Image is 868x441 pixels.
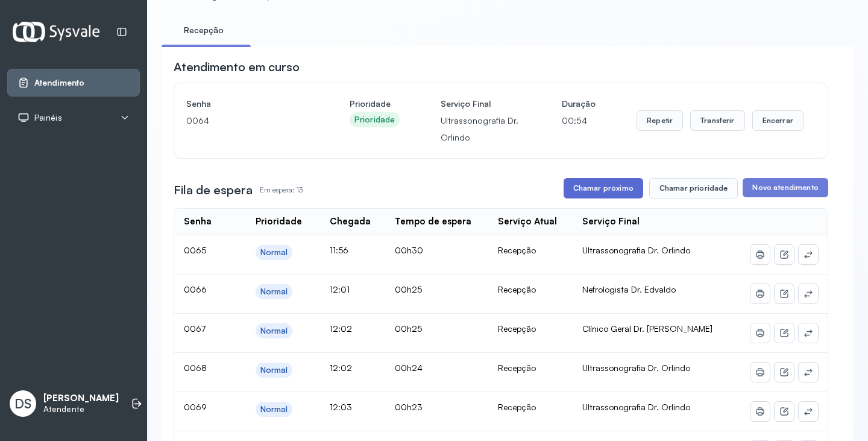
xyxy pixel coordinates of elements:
[43,393,119,404] p: [PERSON_NAME]
[260,365,288,375] div: Normal
[498,363,563,373] div: Recepção
[498,323,563,334] div: Recepção
[564,178,643,198] button: Chamar próximo
[330,284,350,294] span: 12:01
[582,402,690,412] span: Ultrassonografia Dr. Orlindo
[34,78,84,88] span: Atendimento
[498,245,563,256] div: Recepção
[582,363,690,373] span: Ultrassonografia Dr. Orlindo
[260,404,288,414] div: Normal
[330,363,352,373] span: 12:02
[752,110,804,131] button: Encerrar
[354,115,395,125] div: Prioridade
[395,284,422,294] span: 00h25
[743,178,828,197] button: Novo atendimento
[637,110,683,131] button: Repetir
[330,323,352,334] span: 12:02
[186,95,309,112] h4: Senha
[174,59,300,75] h3: Atendimento em curso
[562,112,596,129] p: 00:54
[649,178,738,198] button: Chamar prioridade
[330,402,352,412] span: 12:03
[582,245,690,255] span: Ultrassonografia Dr. Orlindo
[582,216,640,227] div: Serviço Final
[395,363,423,373] span: 00h24
[34,113,62,123] span: Painéis
[330,216,371,227] div: Chegada
[562,95,596,112] h4: Duração
[441,95,521,112] h4: Serviço Final
[260,326,288,336] div: Normal
[17,77,130,89] a: Atendimento
[582,284,676,294] span: Nefrologista Dr. Edvaldo
[260,287,288,297] div: Normal
[498,284,563,295] div: Recepção
[330,245,348,255] span: 11:56
[174,182,253,198] h3: Fila de espera
[395,216,471,227] div: Tempo de espera
[350,95,400,112] h4: Prioridade
[441,112,521,146] p: Ultrassonografia Dr. Orlindo
[582,323,712,334] span: Clínico Geral Dr. [PERSON_NAME]
[690,110,745,131] button: Transferir
[184,402,207,412] span: 0069
[498,402,563,413] div: Recepção
[260,182,303,198] p: Em espera: 13
[184,245,206,255] span: 0065
[260,247,288,258] div: Normal
[256,216,302,227] div: Prioridade
[162,21,246,40] a: Recepção
[395,402,423,412] span: 00h23
[43,404,119,414] p: Atendente
[184,284,207,294] span: 0066
[13,22,99,42] img: Logotipo do estabelecimento
[184,363,207,373] span: 0068
[498,216,557,227] div: Serviço Atual
[395,245,423,255] span: 00h30
[184,216,212,227] div: Senha
[395,323,422,334] span: 00h25
[184,323,206,334] span: 0067
[186,112,309,129] p: 0064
